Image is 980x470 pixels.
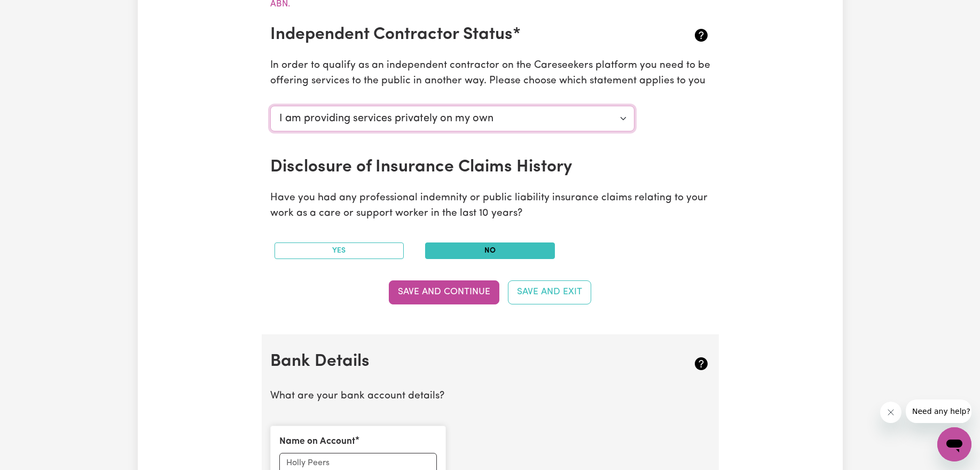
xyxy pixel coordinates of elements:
[508,280,591,304] button: Save and Exit
[270,351,637,372] h2: Bank Details
[275,242,404,259] button: Yes
[937,427,971,461] iframe: Button to launch messaging window
[906,399,971,423] iframe: Message from company
[425,242,555,259] button: No
[389,280,499,304] button: Save and Continue
[279,435,355,449] label: Name on Account
[270,389,710,404] p: What are your bank account details?
[270,191,710,222] p: Have you had any professional indemnity or public liability insurance claims relating to your wor...
[880,402,901,423] iframe: Close message
[270,157,637,177] h2: Disclosure of Insurance Claims History
[270,58,710,89] p: In order to qualify as an independent contractor on the Careseekers platform you need to be offer...
[270,25,637,45] h2: Independent Contractor Status*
